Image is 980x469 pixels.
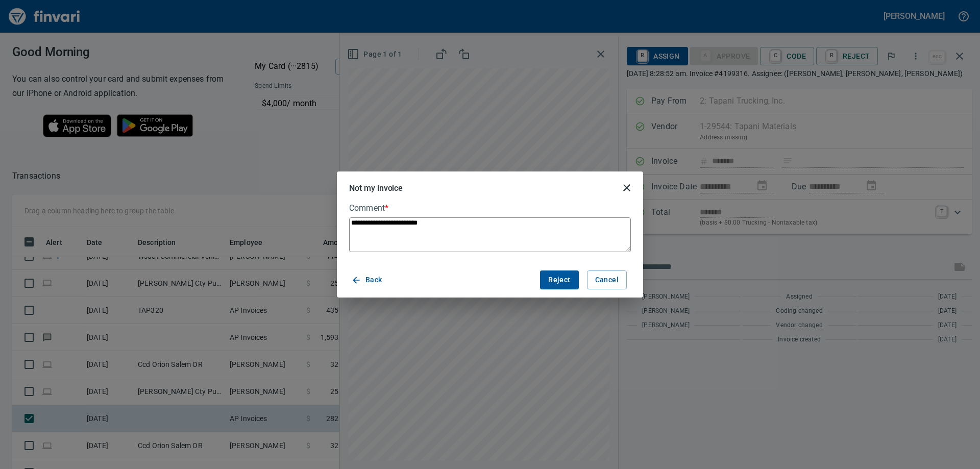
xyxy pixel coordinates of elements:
h5: Not my invoice [349,183,403,193]
button: close [615,176,639,200]
span: Back [353,274,382,286]
button: Reject [540,270,578,289]
span: Cancel [595,274,619,286]
label: Comment [349,204,631,212]
button: Back [349,270,386,289]
button: Cancel [587,270,627,289]
span: Reject [548,274,570,286]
